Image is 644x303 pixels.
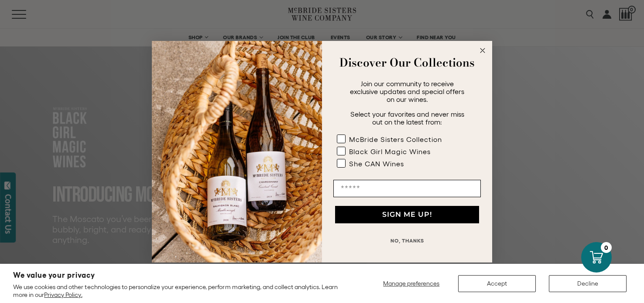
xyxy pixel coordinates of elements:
button: Close dialog [477,45,488,56]
p: We use cookies and other technologies to personalize your experience, perform marketing, and coll... [13,283,347,299]
img: 42653730-7e35-4af7-a99d-12bf478283cf.jpeg [152,41,322,263]
div: McBride Sisters Collection [349,135,442,143]
span: Select your favorites and never miss out on the latest from: [350,110,464,126]
button: Accept [458,275,536,292]
a: Privacy Policy. [44,291,82,298]
input: Email [333,180,481,197]
button: Decline [549,275,627,292]
button: Manage preferences [378,275,445,292]
div: She CAN Wines [349,160,404,168]
div: 0 [601,242,612,253]
button: SIGN ME UP! [335,206,479,223]
span: Join our community to receive exclusive updates and special offers on our wines. [350,80,464,103]
strong: Discover Our Collections [339,54,475,71]
div: Black Girl Magic Wines [349,148,431,155]
span: Manage preferences [383,280,439,287]
button: NO, THANKS [333,232,481,249]
h2: We value your privacy [13,272,347,279]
